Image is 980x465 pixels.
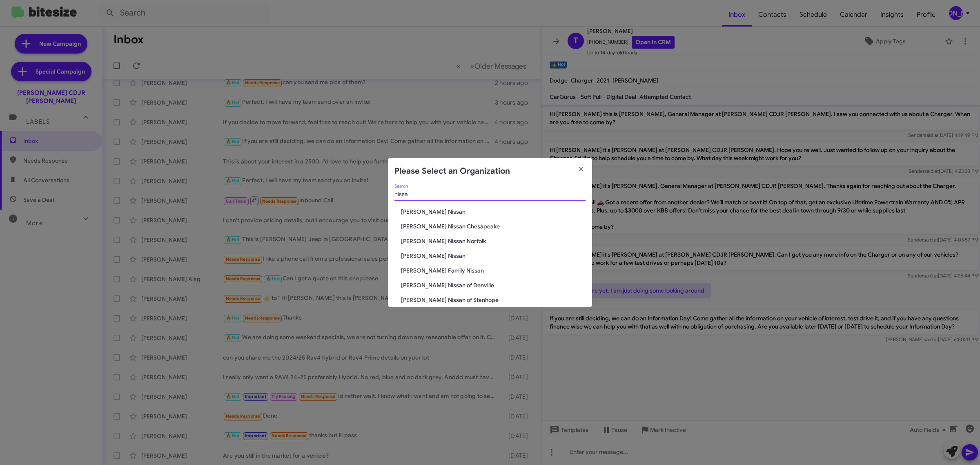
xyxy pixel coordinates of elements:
[401,266,586,275] span: [PERSON_NAME] Family Nissan
[401,281,586,289] span: [PERSON_NAME] Nissan of Denville
[401,296,586,304] span: [PERSON_NAME] Nissan of Stanhope
[401,222,586,230] span: [PERSON_NAME] Nissan Chesapeake
[394,165,510,178] h2: Please Select an Organization
[401,237,586,245] span: [PERSON_NAME] Nissan Norfolk
[401,252,586,260] span: [PERSON_NAME] Nissan
[401,208,586,216] span: [PERSON_NAME] Nissan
